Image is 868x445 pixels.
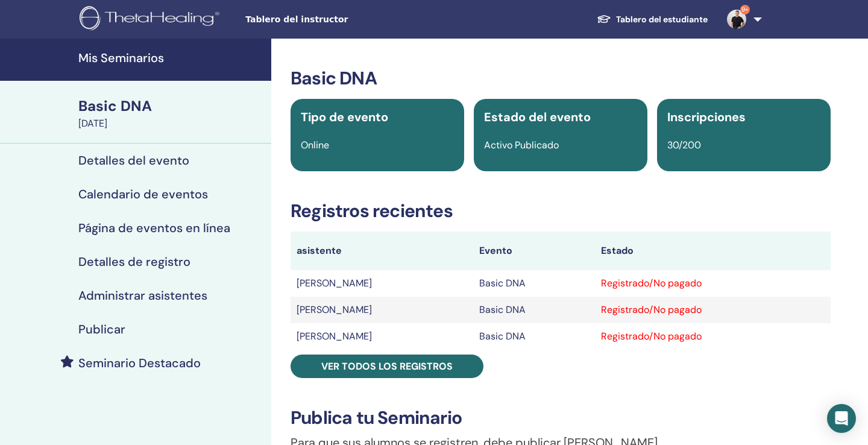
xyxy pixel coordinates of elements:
td: Basic DNA [473,297,596,323]
img: graduation-cap-white.svg [597,14,611,24]
span: Activo Publicado [484,139,559,151]
h4: Mis Seminarios [78,51,264,65]
h3: Registros recientes [291,200,831,222]
img: logo.png [80,6,224,33]
td: [PERSON_NAME] [291,270,473,297]
a: Basic DNA[DATE] [71,96,271,131]
span: Tablero del instructor [245,13,426,26]
th: Evento [473,232,596,270]
td: [PERSON_NAME] [291,323,473,350]
span: Ver todos los registros [321,360,453,373]
img: default.jpg [727,10,746,29]
span: Inscripciones [667,109,746,125]
th: asistente [291,232,473,270]
td: Basic DNA [473,270,596,297]
div: Registrado/No pagado [601,276,825,291]
td: Basic DNA [473,323,596,350]
th: Estado [595,232,831,270]
div: Basic DNA [78,96,264,116]
span: Estado del evento [484,109,591,125]
div: Open Intercom Messenger [827,404,856,433]
div: [DATE] [78,116,264,131]
td: [PERSON_NAME] [291,297,473,323]
h4: Seminario Destacado [78,356,201,370]
h4: Detalles del evento [78,153,189,168]
span: 9+ [740,5,750,14]
span: Tipo de evento [301,109,388,125]
div: Registrado/No pagado [601,303,825,317]
span: Online [301,139,329,151]
h4: Administrar asistentes [78,288,207,303]
h4: Calendario de eventos [78,187,208,201]
h4: Página de eventos en línea [78,221,230,235]
h3: Publica tu Seminario [291,407,831,429]
h4: Publicar [78,322,125,336]
span: 30/200 [667,139,701,151]
h3: Basic DNA [291,68,831,89]
div: Registrado/No pagado [601,329,825,344]
h4: Detalles de registro [78,254,190,269]
a: Tablero del estudiante [587,8,717,31]
a: Ver todos los registros [291,355,483,378]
